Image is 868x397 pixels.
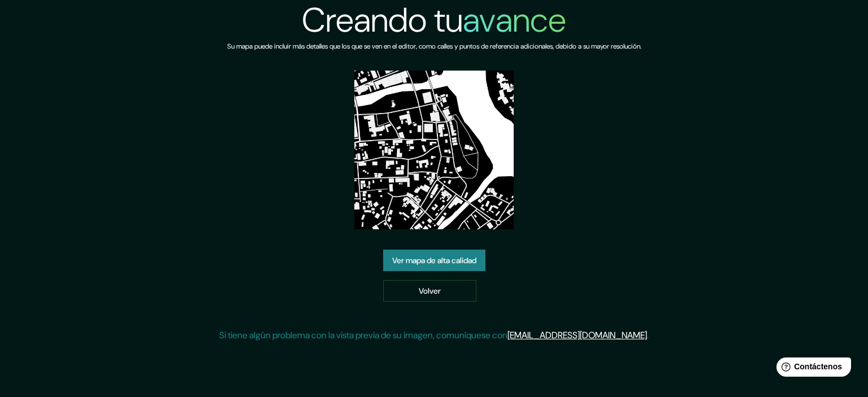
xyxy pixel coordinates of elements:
[392,255,476,265] font: Ver mapa de alta calidad
[227,42,641,51] font: Su mapa puede incluir más detalles que los que se ven en el editor, como calles y puntos de refer...
[383,250,485,271] a: Ver mapa de alta calidad
[354,71,513,229] img: vista previa del mapa creado
[383,280,476,302] a: Volver
[767,353,856,385] iframe: Lanzador de widgets de ayuda
[219,329,507,341] font: Si tiene algún problema con la vista previa de su imagen, comuníquese con
[647,329,649,341] font: .
[419,286,441,296] font: Volver
[507,329,647,341] a: [EMAIL_ADDRESS][DOMAIN_NAME]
